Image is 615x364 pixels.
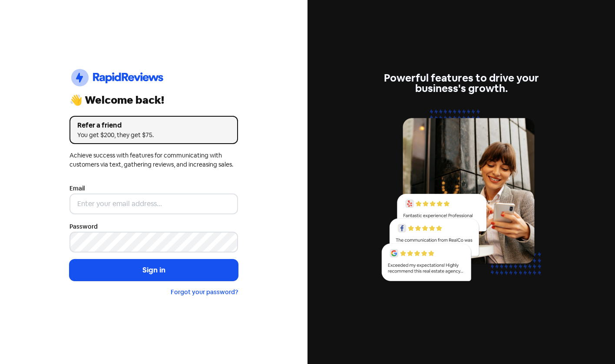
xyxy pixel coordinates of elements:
div: 👋 Welcome back! [69,95,238,105]
label: Email [69,184,85,193]
a: Forgot your password? [171,288,238,296]
button: Sign in [69,259,238,281]
div: Powerful features to drive your business's growth. [377,73,546,94]
input: Enter your email address... [69,193,238,214]
img: reviews [377,104,546,291]
label: Password [69,222,98,231]
div: Achieve success with features for communicating with customers via text, gathering reviews, and i... [69,151,238,169]
div: Refer a friend [77,120,230,131]
div: You get $200, they get $75. [77,131,230,140]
